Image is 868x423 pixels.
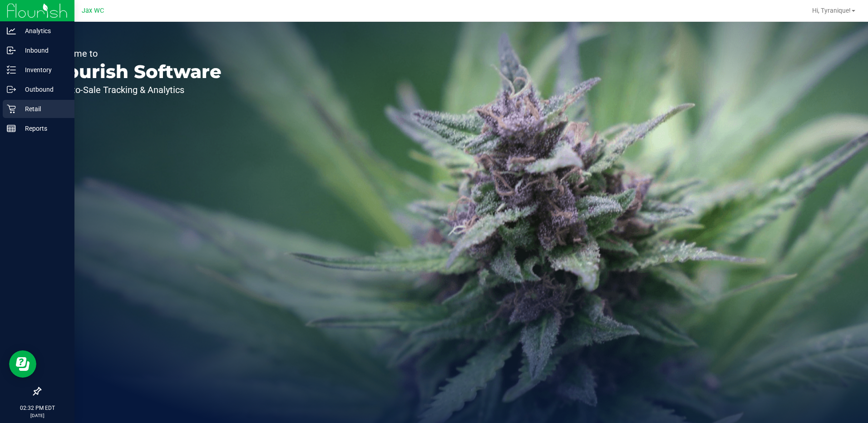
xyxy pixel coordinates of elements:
p: Flourish Software [49,63,222,81]
iframe: Resource center [9,350,36,378]
p: Analytics [16,25,70,36]
span: Jax WC [82,7,104,15]
p: Inventory [16,64,70,75]
inline-svg: Retail [7,104,16,113]
p: Outbound [16,84,70,95]
span: Hi, Tyranique! [812,7,851,14]
p: Seed-to-Sale Tracking & Analytics [49,85,222,94]
inline-svg: Outbound [7,85,16,94]
p: Reports [16,123,70,134]
inline-svg: Inbound [7,46,16,55]
p: 02:32 PM EDT [4,404,70,412]
p: Welcome to [49,49,222,58]
inline-svg: Reports [7,124,16,133]
p: Retail [16,103,70,114]
inline-svg: Analytics [7,26,16,35]
inline-svg: Inventory [7,65,16,74]
p: Inbound [16,45,70,56]
p: [DATE] [4,412,70,419]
